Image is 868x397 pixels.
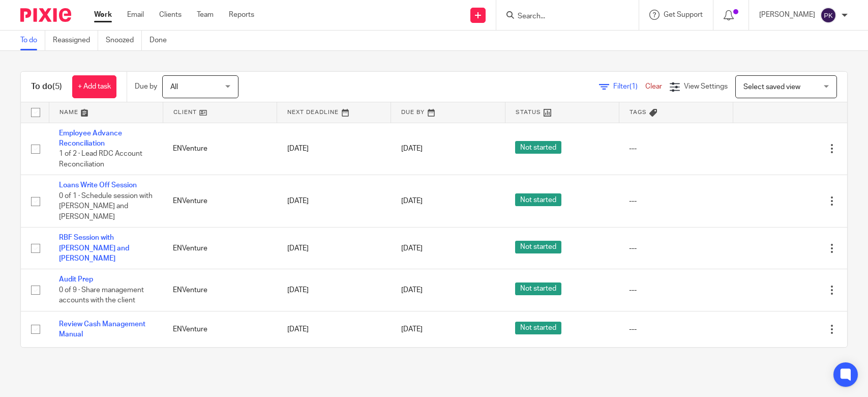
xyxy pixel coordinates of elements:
[163,123,277,175] td: ENVenture
[163,175,277,228] td: ENVenture
[401,287,423,294] span: [DATE]
[59,182,137,189] a: Loans Write Off Session
[170,83,178,91] span: All
[684,83,728,90] span: View Settings
[59,321,145,338] a: Review Cash Management Manual
[163,228,277,269] td: ENVenture
[401,197,423,205] span: [DATE]
[629,243,723,253] div: ---
[52,82,62,91] span: (5)
[59,130,122,147] a: Employee Advance Reconciliation
[401,326,423,333] span: [DATE]
[163,269,277,311] td: ENVenture
[629,324,723,334] div: ---
[277,311,391,347] td: [DATE]
[159,10,182,20] a: Clients
[630,109,647,115] span: Tags
[759,10,815,20] p: [PERSON_NAME]
[629,144,723,154] div: ---
[277,175,391,228] td: [DATE]
[59,150,142,168] span: 1 of 2 · Lead RDC Account Reconciliation
[515,282,561,295] span: Not started
[629,285,723,295] div: ---
[401,145,423,152] span: [DATE]
[517,12,608,21] input: Search
[645,83,662,90] a: Clear
[135,81,157,92] p: Due by
[664,11,703,18] span: Get Support
[149,31,174,50] a: Done
[72,75,116,98] a: + Add task
[401,245,423,252] span: [DATE]
[277,269,391,311] td: [DATE]
[59,234,129,262] a: RBF Session with [PERSON_NAME] and [PERSON_NAME]
[515,193,561,206] span: Not started
[629,196,723,206] div: ---
[163,311,277,347] td: ENVenture
[20,31,45,50] a: To do
[94,10,112,20] a: Work
[31,81,62,92] h1: To do
[106,31,142,50] a: Snoozed
[277,123,391,175] td: [DATE]
[229,10,254,20] a: Reports
[53,31,98,50] a: Reassigned
[277,228,391,269] td: [DATE]
[127,10,144,20] a: Email
[59,192,153,220] span: 0 of 1 · Schedule session with [PERSON_NAME] and [PERSON_NAME]
[515,141,561,154] span: Not started
[613,83,645,90] span: Filter
[630,83,638,90] span: (1)
[515,322,561,334] span: Not started
[515,241,561,253] span: Not started
[820,7,836,23] img: svg%3E
[197,10,214,20] a: Team
[743,83,800,91] span: Select saved view
[59,287,144,304] span: 0 of 9 · Share management accounts with the client
[20,8,71,22] img: Pixie
[59,276,93,283] a: Audit Prep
